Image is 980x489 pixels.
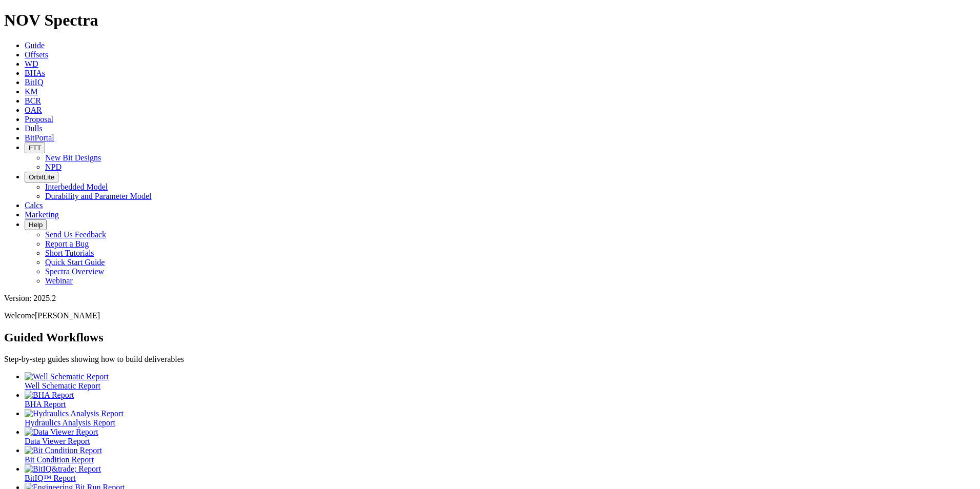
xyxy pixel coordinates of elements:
[25,133,54,142] a: BitPortal
[45,276,73,285] a: Webinar
[45,153,101,162] a: New Bit Designs
[25,455,94,464] span: Bit Condition Report
[25,391,74,400] img: BHA Report
[25,400,66,409] span: BHA Report
[29,144,41,152] span: FTT
[29,221,43,229] span: Help
[25,210,59,219] a: Marketing
[4,11,976,30] h1: NOV Spectra
[4,355,976,364] p: Step-by-step guides showing how to build deliverables
[45,230,106,239] a: Send Us Feedback
[25,474,76,482] span: BitIQ™ Report
[25,219,47,230] button: Help
[45,258,105,267] a: Quick Start Guide
[25,446,102,455] img: Bit Condition Report
[45,239,89,248] a: Report a Bug
[4,294,976,303] div: Version: 2025.2
[25,464,101,474] img: BitIQ&trade; Report
[4,311,976,320] p: Welcome
[25,391,976,409] a: BHA Report BHA Report
[45,192,152,200] a: Durability and Parameter Model
[25,437,90,445] span: Data Viewer Report
[25,381,100,390] span: Well Schematic Report
[25,41,45,50] a: Guide
[45,249,94,257] a: Short Tutorials
[25,78,43,87] a: BitIQ
[29,173,54,181] span: OrbitLite
[25,172,58,182] button: OrbitLite
[25,427,98,437] img: Data Viewer Report
[25,96,41,105] a: BCR
[25,372,976,390] a: Well Schematic Report Well Schematic Report
[35,311,100,320] span: [PERSON_NAME]
[25,115,53,124] a: Proposal
[25,50,48,59] a: Offsets
[25,124,43,133] a: Dulls
[45,182,108,191] a: Interbedded Model
[25,69,45,77] a: BHAs
[25,409,976,427] a: Hydraulics Analysis Report Hydraulics Analysis Report
[25,464,976,482] a: BitIQ&trade; Report BitIQ™ Report
[25,409,124,418] img: Hydraulics Analysis Report
[45,162,62,171] a: NPD
[4,331,976,344] h2: Guided Workflows
[25,142,45,153] button: FTT
[45,267,104,276] a: Spectra Overview
[25,427,976,445] a: Data Viewer Report Data Viewer Report
[25,59,38,68] a: WD
[25,87,38,96] a: KM
[25,106,42,114] a: OAR
[25,201,43,210] a: Calcs
[25,446,976,464] a: Bit Condition Report Bit Condition Report
[25,372,109,381] img: Well Schematic Report
[25,418,115,427] span: Hydraulics Analysis Report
